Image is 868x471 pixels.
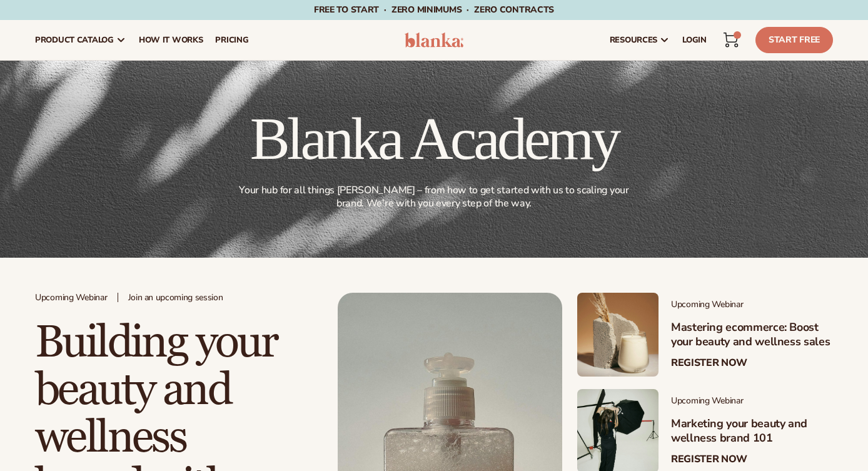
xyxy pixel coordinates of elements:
[133,20,209,60] a: How It Works
[676,20,713,60] a: LOGIN
[405,33,463,48] img: logo
[35,293,108,303] span: Upcoming Webinar
[610,35,657,45] span: resources
[603,20,676,60] a: resources
[671,453,747,465] a: Register Now
[671,300,833,310] span: Upcoming Webinar
[128,293,223,303] span: Join an upcoming session
[235,184,633,210] p: Your hub for all things [PERSON_NAME] – from how to get started with us to scaling your brand. We...
[29,20,133,60] a: product catalog
[671,320,833,350] h3: Mastering ecommerce: Boost your beauty and wellness sales
[671,417,833,446] h3: Marketing your beauty and wellness brand 101
[209,20,255,60] a: pricing
[682,35,707,45] span: LOGIN
[755,27,833,53] a: Start Free
[215,35,248,45] span: pricing
[35,35,114,45] span: product catalog
[314,4,554,16] span: Free to start · ZERO minimums · ZERO contracts
[139,35,203,45] span: How It Works
[232,109,636,169] h1: Blanka Academy
[671,396,833,407] span: Upcoming Webinar
[671,357,747,369] a: Register Now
